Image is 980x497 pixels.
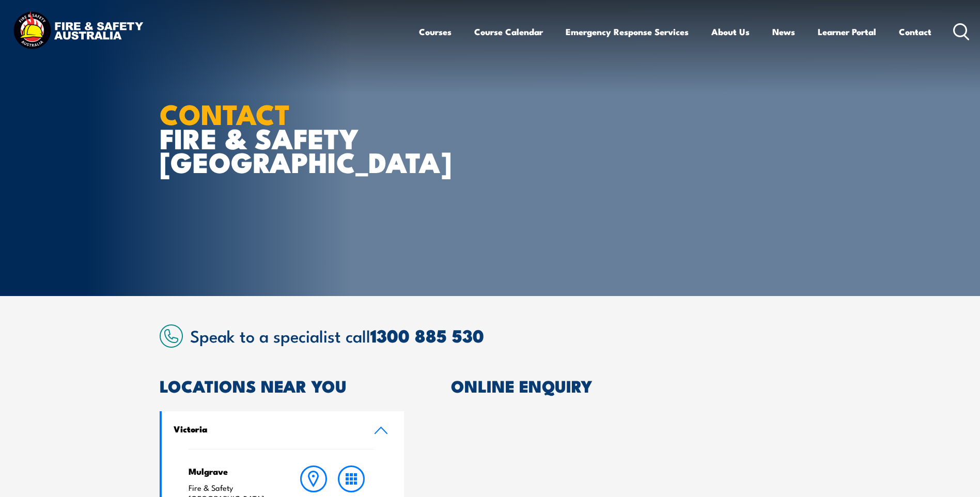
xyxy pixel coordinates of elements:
strong: CONTACT [160,91,290,134]
a: 1300 885 530 [370,321,484,349]
a: Victoria [162,411,405,449]
a: Course Calendar [474,18,543,45]
h4: Mulgrave [189,465,275,477]
a: About Us [711,18,750,45]
a: Contact [899,18,931,45]
h2: Speak to a specialist call [190,326,821,345]
h2: LOCATIONS NEAR YOU [160,378,405,393]
a: Courses [419,18,452,45]
h1: FIRE & SAFETY [GEOGRAPHIC_DATA] [160,101,415,174]
h2: ONLINE ENQUIRY [451,378,821,393]
h4: Victoria [174,423,359,434]
a: Emergency Response Services [566,18,689,45]
a: News [772,18,795,45]
a: Learner Portal [818,18,876,45]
